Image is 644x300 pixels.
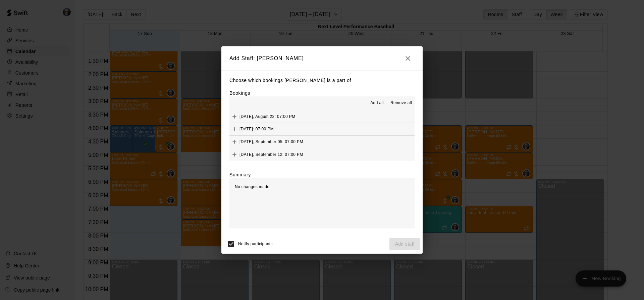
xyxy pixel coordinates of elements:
[229,152,239,157] span: Add
[390,100,412,106] span: Remove all
[239,114,296,119] span: [DATE], August 22: 07:00 PM
[388,98,415,109] button: Remove all
[229,76,415,85] p: Choose which bookings [PERSON_NAME] is a part of
[229,148,415,161] button: Add[DATE], September 12: 07:00 PM
[366,98,388,109] button: Add all
[221,46,423,71] h2: Add Staff: [PERSON_NAME]
[229,114,239,119] span: Add
[229,90,250,96] label: Bookings
[229,136,415,148] button: Add[DATE], September 05: 07:00 PM
[229,139,239,144] span: Add
[239,152,303,157] span: [DATE], September 12: 07:00 PM
[229,126,239,131] span: Add
[229,171,251,178] label: Summary
[239,139,303,144] span: [DATE], September 05: 07:00 PM
[229,123,415,135] button: Add[DATE]: 07:00 PM
[235,184,269,189] span: No changes made
[238,242,273,247] span: Notify participants
[229,110,415,123] button: Add[DATE], August 22: 07:00 PM
[370,100,384,106] span: Add all
[239,127,274,131] span: [DATE]: 07:00 PM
